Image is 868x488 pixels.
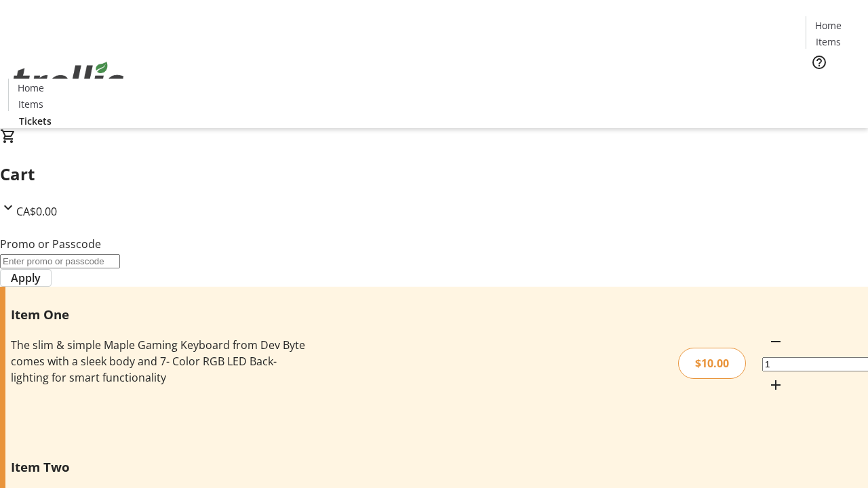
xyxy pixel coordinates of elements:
[18,97,43,111] span: Items
[806,79,860,93] a: Tickets
[816,79,849,93] span: Tickets
[806,49,833,76] button: Help
[9,81,52,95] a: Home
[816,35,841,49] span: Items
[11,270,41,286] span: Apply
[762,328,789,355] button: Decrement by one
[762,371,789,399] button: Increment by one
[806,35,850,49] a: Items
[8,114,62,128] a: Tickets
[8,47,129,115] img: Orient E2E Organization HrWo1i01yf's Logo
[18,81,44,95] span: Home
[9,97,52,111] a: Items
[19,114,52,128] span: Tickets
[815,18,842,33] span: Home
[806,18,850,33] a: Home
[11,457,307,476] h3: Item Two
[11,337,307,386] div: The slim & simple Maple Gaming Keyboard from Dev Byte comes with a sleek body and 7- Color RGB LE...
[678,348,746,379] div: $10.00
[16,204,57,219] span: CA$0.00
[11,305,307,324] h3: Item One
